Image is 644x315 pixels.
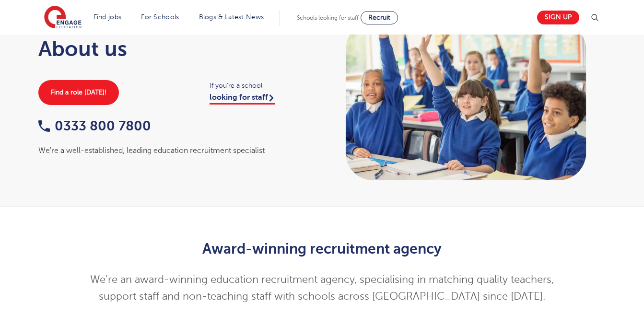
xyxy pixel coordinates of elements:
[38,80,119,105] a: Find a role [DATE]!
[87,241,557,257] h2: Award-winning recruitment agency
[368,14,390,21] span: Recruit
[361,11,398,24] a: Recruit
[537,11,579,24] a: Sign up
[210,80,313,91] span: If you're a school
[44,6,82,30] img: Engage Education
[94,13,122,21] a: Find jobs
[297,14,359,21] span: Schools looking for staff
[199,13,264,21] a: Blogs & Latest News
[38,144,313,157] div: We're a well-established, leading education recruitment specialist
[38,118,151,133] a: 0333 800 7800
[141,13,179,21] a: For Schools
[87,271,557,305] p: We’re an award-winning education recruitment agency, specialising in matching quality teachers, s...
[210,93,275,105] a: looking for staff
[38,37,313,61] h1: About us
